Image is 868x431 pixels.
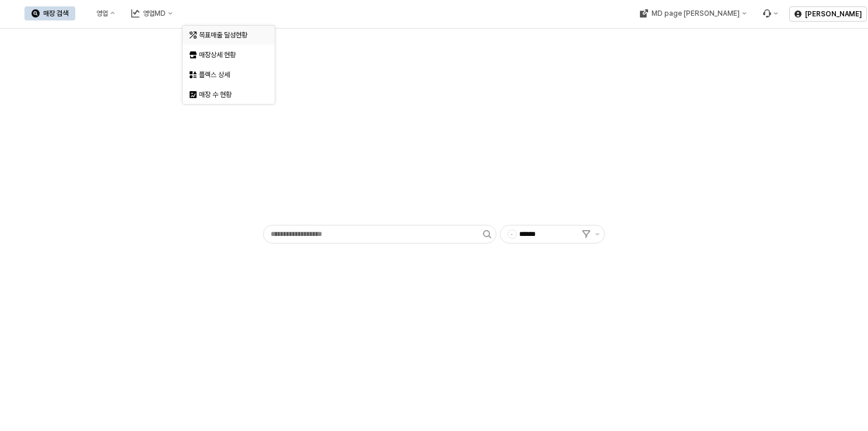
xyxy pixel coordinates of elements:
div: 목표매출 달성현황 [199,30,261,40]
button: 제안 사항 표시 [590,225,604,243]
div: Menu item 6 [755,6,785,20]
div: 영업 [96,9,108,18]
span: - [508,230,516,238]
div: 영업MD [143,9,166,18]
button: [PERSON_NAME] [789,6,867,22]
div: MD page 이동 [632,6,753,20]
button: 매장 검색 [24,6,75,20]
div: 매장상세 현황 [199,50,261,60]
button: 영업 [78,6,122,20]
div: 매장 검색 [43,9,68,18]
div: Select an option [183,25,275,105]
div: 플렉스 상세 [199,70,261,79]
div: 매장 수 현황 [199,90,261,99]
div: MD page [PERSON_NAME] [651,9,739,18]
p: [PERSON_NAME] [805,9,862,19]
button: MD page [PERSON_NAME] [632,6,753,20]
button: 영업MD [124,6,180,20]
